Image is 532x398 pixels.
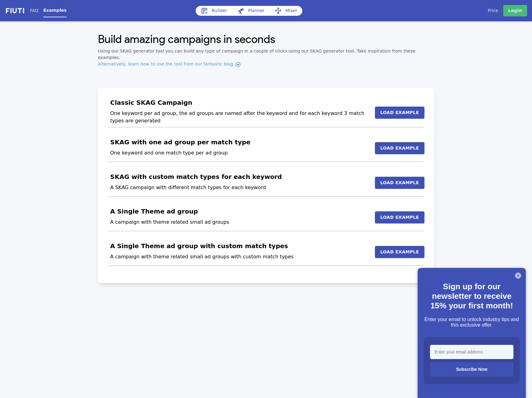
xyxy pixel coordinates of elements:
[110,184,373,191] p: A SKAG campaign with different match types for each keyword
[196,6,232,16] a: Builder
[52,216,78,220] span: We run on Gist
[98,31,434,48] h1: Build amazing campaigns in seconds
[40,76,74,81] span: New conversation
[375,246,424,258] button: Load Example
[98,61,434,68] a: Alternatively, learn how to use the tool from our fantastic blog.
[418,268,526,398] iframe: <p>Your browser does not support iframes.</p>
[9,30,114,40] h1: Welcome to Fiuti!
[110,218,373,226] p: A campaign with theme related small ad groups
[110,138,373,147] h1: SKAG with one ad group per match type
[43,7,66,17] a: Examples
[30,7,38,14] a: FAQ
[110,207,373,216] h1: A Single Theme ad group
[375,177,424,189] button: Load Example
[98,48,434,61] h2: Using our SKAG generator tool you can build any type of campaign in a couple of clicks using our ...
[110,98,373,107] h1: Classic SKAG Campaign
[110,241,373,251] h1: A Single Theme ad group with custom match types
[375,142,424,154] button: Load Example
[5,7,25,14] img: f731f27.png
[488,7,498,14] a: Price
[9,41,114,61] h2: Can I help you with anything?
[375,211,424,223] button: Load Example
[503,5,527,16] a: Login
[232,6,270,16] a: Planner
[270,6,302,16] a: Mixer
[375,107,424,119] button: Load Example
[110,253,373,260] p: A campaign with theme related small ad groups with custom match types
[110,149,373,157] p: One keyword and one match type per ad group
[110,110,373,125] p: One keyword per ad group, the ad groups are named after the keyword and for each keyword 3 match ...
[98,61,235,68] span: Alternatively, learn how to use the tool from our fantastic blog.
[110,172,373,181] h1: SKAG with custom match types for each keyword
[10,72,114,84] button: New conversation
